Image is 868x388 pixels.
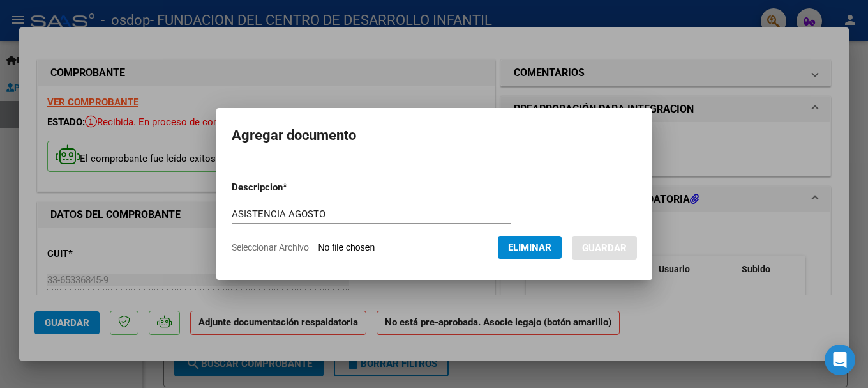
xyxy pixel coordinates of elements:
span: Seleccionar Archivo [232,242,309,252]
button: Guardar [572,236,637,260]
span: Guardar [582,242,627,254]
div: Open Intercom Messenger [825,345,855,375]
p: Descripcion [232,180,354,195]
button: Eliminar [498,236,562,259]
span: Eliminar [508,242,551,253]
h2: Agregar documento [232,123,637,148]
